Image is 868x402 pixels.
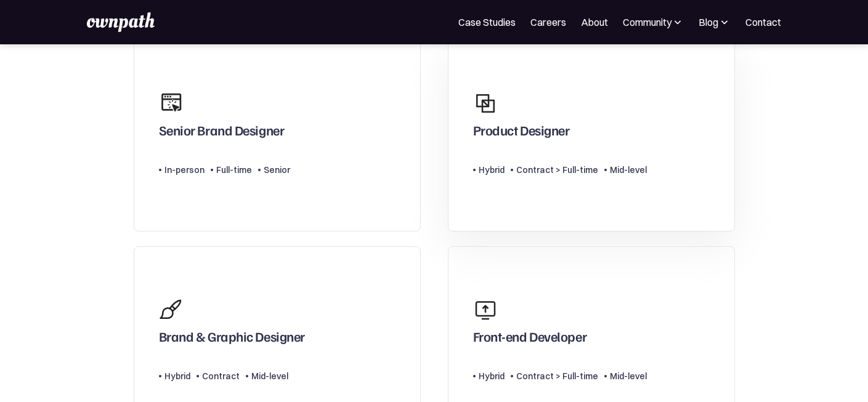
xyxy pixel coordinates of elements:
[159,328,305,350] div: Brand & Graphic Designer
[202,369,240,384] div: Contract
[610,163,647,177] div: Mid-level
[516,163,598,177] div: Contract > Full-time
[623,15,684,30] div: Community
[251,369,288,384] div: Mid-level
[473,328,587,350] div: Front-end Developer
[745,15,781,30] a: Contact
[159,122,285,144] div: Senior Brand Designer
[610,369,647,384] div: Mid-level
[473,122,570,144] div: Product Designer
[516,369,598,384] div: Contract > Full-time
[623,15,671,30] div: Community
[530,15,566,30] a: Careers
[581,15,608,30] a: About
[264,163,290,177] div: Senior
[164,369,190,384] div: Hybrid
[458,15,516,30] a: Case Studies
[448,40,735,231] a: Product DesignerHybridContract > Full-timeMid-level
[479,163,505,177] div: Hybrid
[699,15,718,30] div: Blog
[134,40,421,231] a: Senior Brand DesignerIn-personFull-timeSenior
[164,163,205,177] div: In-person
[216,163,252,177] div: Full-time
[699,15,731,30] div: Blog
[479,369,505,384] div: Hybrid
